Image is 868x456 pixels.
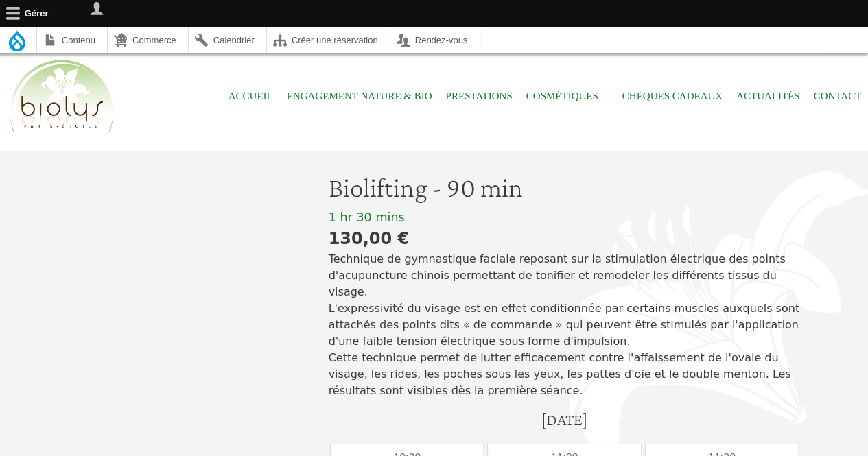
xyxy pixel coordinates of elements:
[541,410,587,430] h4: [DATE]
[329,210,801,226] div: 1 hr 30 mins
[329,226,801,251] div: 130,00 €
[228,81,273,112] a: Accueil
[622,81,723,112] a: Chèques cadeaux
[445,81,512,112] a: Prestations
[287,81,432,112] a: Engagement Nature & Bio
[813,81,861,112] a: Contact
[329,171,801,204] h1: Biolifting - 90 min
[526,81,609,112] span: Cosmétiques
[7,58,117,136] img: Accueil
[329,251,801,399] p: Technique de gymnastique faciale reposant sur la stimulation électrique des points d'acupuncture ...
[736,81,800,112] a: Actualités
